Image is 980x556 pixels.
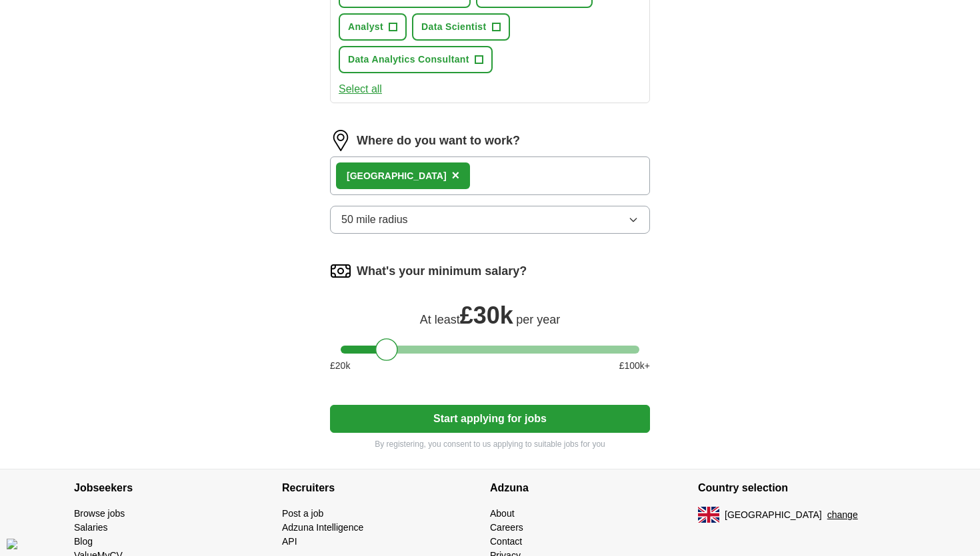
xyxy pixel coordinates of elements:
span: Data Analytics Consultant [348,53,469,67]
img: salary.png [330,260,351,282]
span: £ 100 k+ [619,359,650,373]
button: Data Scientist [412,13,510,41]
button: Select all [339,81,382,97]
span: Analyst [348,20,383,34]
a: Contact [490,536,522,547]
img: location.png [330,130,351,151]
img: UK flag [698,507,719,523]
a: API [282,536,297,547]
span: × [452,168,460,182]
a: Blog [74,536,93,547]
a: Careers [490,522,523,533]
a: Post a job [282,508,323,519]
button: 50 mile radius [330,206,650,234]
button: Start applying for jobs [330,405,650,433]
span: £ 30k [460,302,513,329]
p: By registering, you consent to us applying to suitable jobs for you [330,438,650,450]
a: Salaries [74,522,108,533]
img: Cookie%20settings [7,539,17,549]
button: × [452,166,460,186]
a: Adzuna Intelligence [282,522,363,533]
button: Data Analytics Consultant [339,46,493,73]
label: Where do you want to work? [357,132,520,150]
div: Cookie consent button [7,539,17,549]
h4: Country selection [698,469,906,507]
button: Analyst [339,13,407,41]
label: What's your minimum salary? [357,262,527,280]
span: [GEOGRAPHIC_DATA] [725,508,822,522]
button: change [827,508,858,522]
div: [GEOGRAPHIC_DATA] [347,169,447,183]
span: per year [516,313,560,326]
span: Data Scientist [421,20,487,34]
span: £ 20 k [330,359,350,373]
a: Browse jobs [74,508,125,519]
span: At least [420,313,460,326]
a: About [490,508,515,519]
span: 50 mile radius [341,212,408,228]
